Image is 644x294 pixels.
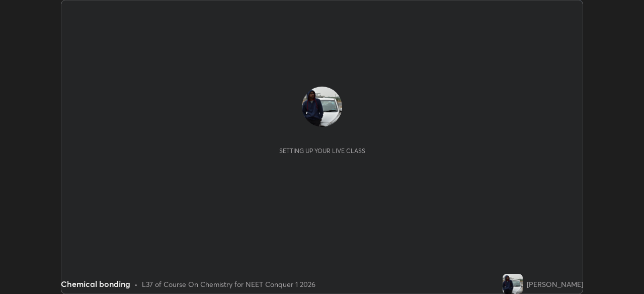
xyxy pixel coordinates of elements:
[142,279,315,289] div: L37 of Course On Chemistry for NEET Conquer 1 2026
[134,279,138,289] div: •
[61,278,130,290] div: Chemical bonding
[527,279,583,289] div: [PERSON_NAME]
[503,274,523,294] img: f991eeff001c4949acf00ac8e21ffa6c.jpg
[279,147,365,155] div: Setting up your live class
[302,87,342,127] img: f991eeff001c4949acf00ac8e21ffa6c.jpg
